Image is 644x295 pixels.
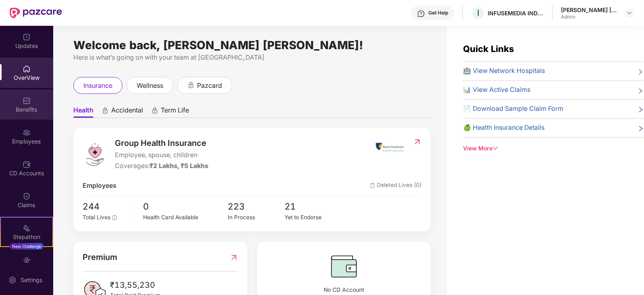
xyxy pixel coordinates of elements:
span: wellness [137,81,163,91]
span: 📊 View Active Claims [463,85,530,95]
div: animation [151,107,158,114]
img: svg+xml;base64,PHN2ZyBpZD0iQmVuZWZpdHMiIHhtbG5zPSJodHRwOi8vd3d3LnczLm9yZy8yMDAwL3N2ZyIgd2lkdGg9Ij... [23,97,31,105]
img: RedirectIcon [230,251,238,264]
img: svg+xml;base64,PHN2ZyBpZD0iU2V0dGluZy0yMHgyMCIgeG1sbnM9Imh0dHA6Ly93d3cudzMub3JnLzIwMDAvc3ZnIiB3aW... [8,276,17,284]
div: animation [187,81,195,89]
span: 21 [285,199,341,213]
span: ₹13,55,230 [110,279,160,291]
img: RedirectIcon [413,138,422,146]
img: deleteIcon [370,183,375,188]
img: svg+xml;base64,PHN2ZyBpZD0iQ0RfQWNjb3VudHMiIGRhdGEtbmFtZT0iQ0QgQWNjb3VudHMiIHhtbG5zPSJodHRwOi8vd3... [23,160,31,168]
span: 0 [143,199,228,213]
div: New Challenge [10,243,44,249]
span: I [477,8,479,18]
img: svg+xml;base64,PHN2ZyBpZD0iQ2xhaW0iIHhtbG5zPSJodHRwOi8vd3d3LnczLm9yZy8yMDAwL3N2ZyIgd2lkdGg9IjIwIi... [23,192,31,200]
div: Coverages: [115,161,208,171]
div: Settings [18,276,45,284]
span: 244 [83,199,125,213]
img: svg+xml;base64,PHN2ZyBpZD0iRW5kb3JzZW1lbnRzIiB4bWxucz0iaHR0cDovL3d3dy53My5vcmcvMjAwMC9zdmciIHdpZH... [23,256,31,264]
img: svg+xml;base64,PHN2ZyBpZD0iVXBkYXRlZCIgeG1sbnM9Imh0dHA6Ly93d3cudzMub3JnLzIwMDAvc3ZnIiB3aWR0aD0iMj... [23,33,31,41]
span: Group Health Insurance [115,137,208,150]
span: Quick Links [463,44,514,54]
img: insurerIcon [375,137,405,157]
img: svg+xml;base64,PHN2ZyBpZD0iRHJvcGRvd24tMzJ4MzIiIHhtbG5zPSJodHRwOi8vd3d3LnczLm9yZy8yMDAwL3N2ZyIgd2... [626,10,633,16]
div: In Process [228,213,285,222]
span: Term Life [161,106,189,118]
span: Employee, spouse, children [115,150,208,160]
div: Stepathon [1,233,52,241]
span: info-circle [112,215,117,220]
span: right [638,106,644,114]
div: Welcome back, [PERSON_NAME] [PERSON_NAME]! [73,42,431,48]
span: 223 [228,199,285,213]
img: svg+xml;base64,PHN2ZyBpZD0iSG9tZSIgeG1sbnM9Imh0dHA6Ly93d3cudzMub3JnLzIwMDAvc3ZnIiB3aWR0aD0iMjAiIG... [23,65,31,73]
span: 🏥 View Network Hospitals [463,66,545,76]
span: down [492,145,498,151]
span: ₹2 Lakhs, ₹5 Lakhs [150,162,208,170]
img: logo [83,142,107,166]
div: Get Help [428,10,448,16]
img: New Pazcare Logo [10,8,62,18]
div: Here is what’s going on with your team at [GEOGRAPHIC_DATA] [73,52,431,62]
span: insurance [83,81,112,91]
div: animation [102,107,109,114]
div: Health Card Available [143,213,228,222]
div: INFUSEMEDIA INDIA PRIVATE LIMITED [488,9,544,17]
span: pazcard [197,81,222,91]
img: svg+xml;base64,PHN2ZyB4bWxucz0iaHR0cDovL3d3dy53My5vcmcvMjAwMC9zdmciIHdpZHRoPSIyMSIgaGVpZ2h0PSIyMC... [23,224,31,232]
img: CDBalanceIcon [266,251,422,282]
div: [PERSON_NAME] [PERSON_NAME] [561,6,617,14]
span: right [638,125,644,133]
span: 🍏 Health Insurance Details [463,123,544,133]
span: Deleted Lives (0) [370,181,422,191]
div: Admin [561,14,617,20]
img: svg+xml;base64,PHN2ZyBpZD0iSGVscC0zMngzMiIgeG1sbnM9Imh0dHA6Ly93d3cudzMub3JnLzIwMDAvc3ZnIiB3aWR0aD... [417,10,425,18]
div: View More [463,144,644,153]
span: 📄 Download Sample Claim Form [463,104,563,114]
span: Employees [83,181,116,191]
span: Health [73,106,93,118]
div: Yet to Endorse [285,213,341,222]
span: Accidental [111,106,143,118]
img: svg+xml;base64,PHN2ZyBpZD0iRW1wbG95ZWVzIiB4bWxucz0iaHR0cDovL3d3dy53My5vcmcvMjAwMC9zdmciIHdpZHRoPS... [23,129,31,137]
span: right [638,87,644,95]
span: right [638,68,644,76]
span: Total Lives [83,214,110,220]
span: Premium [83,251,117,264]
